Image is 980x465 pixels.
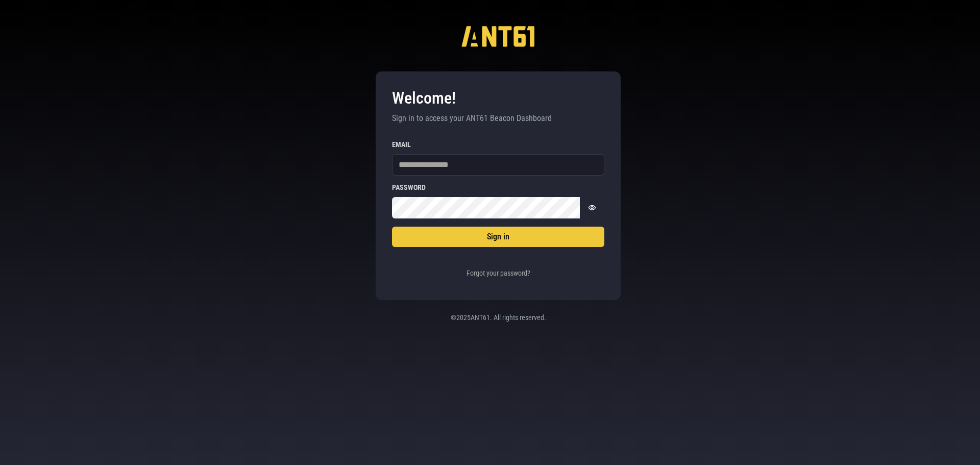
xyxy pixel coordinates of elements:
[580,197,604,218] button: Show password
[464,263,533,284] button: Forgot your password?
[392,88,604,108] h3: Welcome!
[392,141,604,148] label: Email
[392,184,604,191] label: Password
[392,227,604,247] button: Sign in
[392,112,604,125] p: Sign in to access your ANT61 Beacon Dashboard
[388,312,608,323] p: © 2025 ANT61. All rights reserved.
